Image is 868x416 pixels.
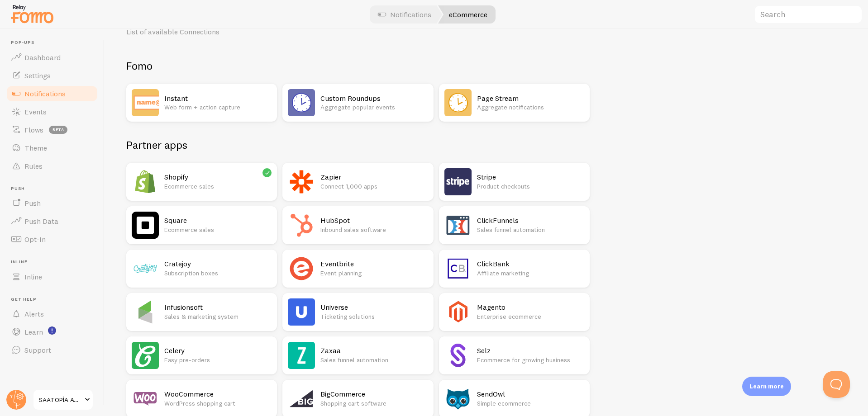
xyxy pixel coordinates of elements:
[477,182,584,191] p: Product checkouts
[477,225,584,234] p: Sales funnel automation
[24,327,43,336] span: Learn
[477,103,584,112] p: Aggregate notifications
[164,172,272,182] h2: Shopify
[477,94,584,103] h2: Page Stream
[477,216,584,225] h2: ClickFunnels
[5,85,99,103] a: Notifications
[477,303,584,312] h2: Magento
[320,225,428,234] p: Inbound sales software
[24,272,42,281] span: Inline
[164,259,272,269] h2: Cratejoy
[477,389,584,399] h2: SendOwl
[444,385,472,412] img: SendOwl
[5,341,99,359] a: Support
[5,103,99,121] a: Events
[132,342,159,369] img: Celery
[477,346,584,355] h2: Selz
[477,355,584,364] p: Ecommerce for growing business
[24,309,44,318] span: Alerts
[5,268,99,286] a: Inline
[5,157,99,175] a: Rules
[132,255,159,282] img: Cratejoy
[164,269,272,278] p: Subscription boxes
[5,212,99,230] a: Push Data
[477,399,584,408] p: Simple ecommerce
[164,355,272,364] p: Easy pre-orders
[11,186,99,192] span: Push
[24,53,61,62] span: Dashboard
[164,389,272,399] h2: WooCommerce
[444,342,472,369] img: Selz
[10,2,55,25] img: fomo-relay-logo-orange.svg
[11,259,99,265] span: Inline
[24,107,47,116] span: Events
[320,399,428,408] p: Shopping cart software
[164,303,272,312] h2: Infusionsoft
[24,143,47,152] span: Theme
[126,59,590,73] h2: Fomo
[11,297,99,303] span: Get Help
[11,40,99,46] span: Pop-ups
[320,346,428,355] h2: Zaxaa
[5,48,99,66] a: Dashboard
[288,298,315,326] img: Universe
[320,269,428,278] p: Event planning
[320,182,428,191] p: Connect 1,000 apps
[24,89,66,98] span: Notifications
[320,103,428,112] p: Aggregate popular events
[320,355,428,364] p: Sales funnel automation
[320,303,428,312] h2: Universe
[5,230,99,248] a: Opt-In
[444,212,472,239] img: ClickFunnels
[288,212,315,239] img: HubSpot
[24,71,51,80] span: Settings
[132,89,159,116] img: Instant
[164,312,272,321] p: Sales & marketing system
[132,168,159,195] img: Shopify
[33,389,94,411] a: SAATOPİA AVM
[24,161,43,170] span: Rules
[39,394,82,405] span: SAATOPİA AVM
[24,125,43,134] span: Flows
[164,399,272,408] p: WordPress shopping cart
[477,312,584,321] p: Enterprise ecommerce
[5,139,99,157] a: Theme
[132,385,159,412] img: WooCommerce
[288,342,315,369] img: Zaxaa
[444,255,472,282] img: ClickBank
[320,216,428,225] h2: HubSpot
[320,259,428,269] h2: Eventbrite
[444,168,472,195] img: Stripe
[5,66,99,85] a: Settings
[320,172,428,182] h2: Zapier
[477,172,584,182] h2: Stripe
[164,182,272,191] p: Ecommerce sales
[164,216,272,225] h2: Square
[24,235,46,244] span: Opt-In
[444,89,472,116] img: Page Stream
[24,345,51,355] span: Support
[49,126,67,134] span: beta
[320,389,428,399] h2: BigCommerce
[288,168,315,195] img: Zapier
[823,371,850,398] iframe: Help Scout Beacon - Open
[24,217,58,226] span: Push Data
[5,121,99,139] a: Flows beta
[5,194,99,212] a: Push
[132,298,159,326] img: Infusionsoft
[288,89,315,116] img: Custom Roundups
[126,138,590,152] h2: Partner apps
[320,312,428,321] p: Ticketing solutions
[477,259,584,269] h2: ClickBank
[164,103,272,112] p: Web form + action capture
[749,382,784,391] p: Learn more
[742,377,791,396] div: Learn more
[5,305,99,323] a: Alerts
[164,94,272,103] h2: Instant
[48,326,56,335] svg: <p>Watch New Feature Tutorials!</p>
[5,323,99,341] a: Learn
[444,298,472,326] img: Magento
[164,225,272,234] p: Ecommerce sales
[288,255,315,282] img: Eventbrite
[288,385,315,412] img: BigCommerce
